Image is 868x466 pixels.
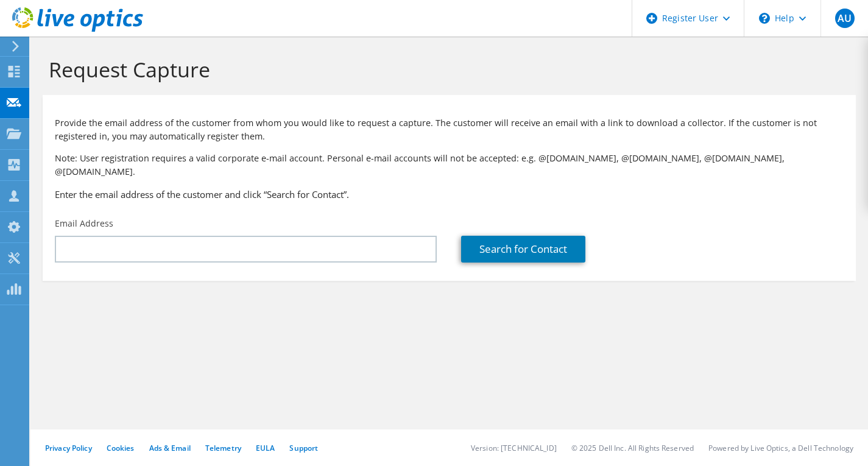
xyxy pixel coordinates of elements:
li: © 2025 Dell Inc. All Rights Reserved [571,443,694,453]
li: Powered by Live Optics, a Dell Technology [708,443,853,453]
li: Version: [TECHNICAL_ID] [471,443,557,453]
a: Privacy Policy [45,443,92,453]
p: Note: User registration requires a valid corporate e-mail account. Personal e-mail accounts will ... [55,152,844,178]
p: Provide the email address of the customer from whom you would like to request a capture. The cust... [55,116,844,143]
label: Email Address [55,217,113,230]
a: Support [289,443,318,453]
h3: Enter the email address of the customer and click “Search for Contact”. [55,188,844,201]
a: Search for Contact [461,236,585,263]
a: Cookies [107,443,135,453]
a: Ads & Email [149,443,191,453]
h1: Request Capture [49,57,844,82]
a: EULA [256,443,275,453]
span: AU [835,9,855,28]
a: Telemetry [205,443,241,453]
svg: \n [759,13,770,24]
